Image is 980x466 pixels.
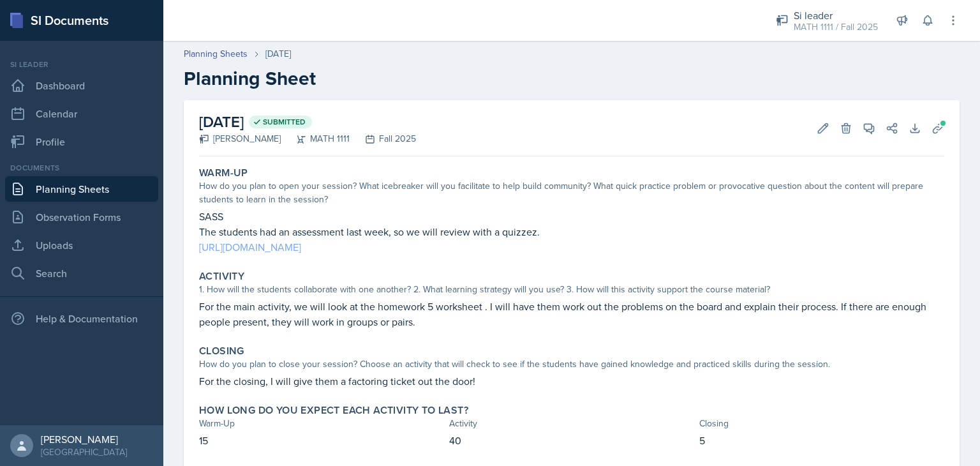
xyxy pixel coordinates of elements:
[449,417,694,430] div: Activity
[199,132,281,146] div: [PERSON_NAME]
[5,59,158,70] div: Si leader
[5,306,158,331] div: Help & Documentation
[699,417,944,430] div: Closing
[184,67,960,90] h2: Planning Sheet
[449,433,694,448] p: 40
[5,129,158,154] a: Profile
[265,47,291,61] div: [DATE]
[281,132,350,146] div: MATH 1111
[5,232,158,258] a: Uploads
[184,47,248,61] a: Planning Sheets
[199,240,301,254] a: [URL][DOMAIN_NAME]
[794,8,878,23] div: Si leader
[199,209,944,224] p: SASS
[699,433,944,448] p: 5
[199,110,416,133] h2: [DATE]
[5,73,158,98] a: Dashboard
[199,433,444,448] p: 15
[263,117,306,127] span: Submitted
[5,260,158,286] a: Search
[199,417,444,430] div: Warm-Up
[5,101,158,126] a: Calendar
[199,299,944,329] p: For the main activity, we will look at the homework 5 worksheet . I will have them work out the p...
[5,176,158,202] a: Planning Sheets
[41,433,127,446] div: [PERSON_NAME]
[41,446,127,458] div: [GEOGRAPHIC_DATA]
[199,167,248,179] label: Warm-Up
[199,270,244,283] label: Activity
[199,224,944,239] p: The students had an assessment last week, so we will review with a quizzez.
[199,345,244,357] label: Closing
[199,404,468,417] label: How long do you expect each activity to last?
[199,373,944,389] p: For the closing, I will give them a factoring ticket out the door!
[199,357,944,371] div: How do you plan to close your session? Choose an activity that will check to see if the students ...
[199,283,944,296] div: 1. How will the students collaborate with one another? 2. What learning strategy will you use? 3....
[350,132,416,146] div: Fall 2025
[5,162,158,174] div: Documents
[199,179,944,206] div: How do you plan to open your session? What icebreaker will you facilitate to help build community...
[5,204,158,230] a: Observation Forms
[794,20,878,34] div: MATH 1111 / Fall 2025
